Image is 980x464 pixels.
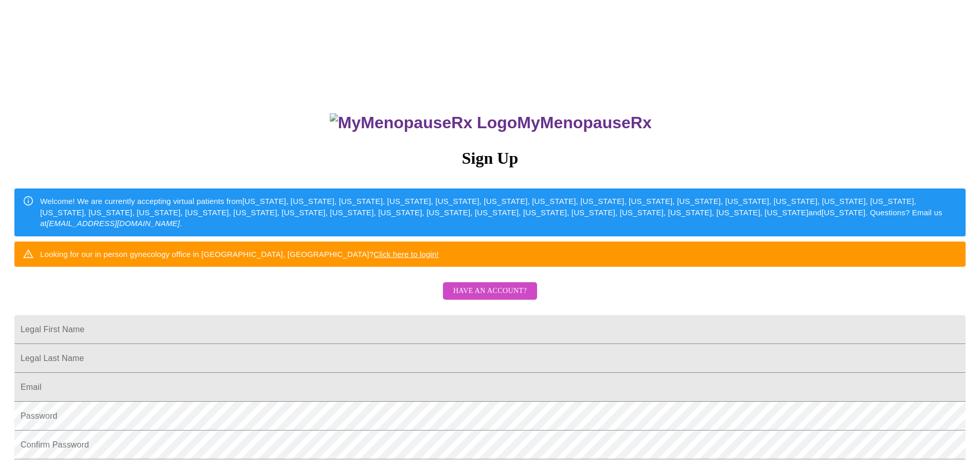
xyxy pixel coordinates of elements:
span: Have an account? [453,285,527,298]
h3: MyMenopauseRx [16,113,966,132]
img: MyMenopauseRx Logo [330,113,517,132]
a: Have an account? [440,294,540,302]
em: [EMAIL_ADDRESS][DOMAIN_NAME] [47,219,180,228]
button: Have an account? [443,282,537,300]
h3: Sign Up [14,149,966,168]
div: Looking for our in person gynecology office in [GEOGRAPHIC_DATA], [GEOGRAPHIC_DATA]? [40,245,439,264]
a: Click here to login! [373,250,439,259]
div: Welcome! We are currently accepting virtual patients from [US_STATE], [US_STATE], [US_STATE], [US... [40,192,957,233]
